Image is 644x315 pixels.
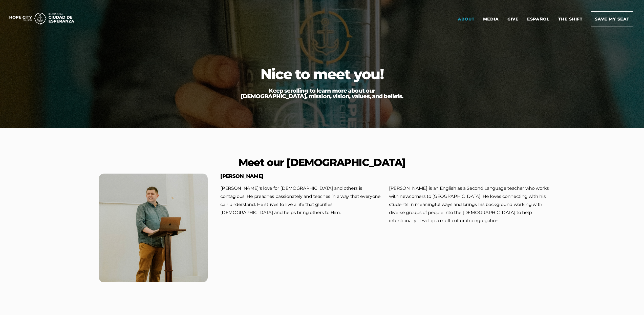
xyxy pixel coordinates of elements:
[389,184,550,225] div: [PERSON_NAME] is an English as a Second Language teacher who works with newcomers to [GEOGRAPHIC_...
[591,11,633,27] a: Save my seat
[454,12,479,27] a: About
[479,12,503,27] a: Media
[220,184,381,217] div: [PERSON_NAME]'s love for [DEMOGRAPHIC_DATA] and others is contagious. He preaches passionately an...
[220,174,550,179] h3: [PERSON_NAME]
[523,12,553,27] a: Español
[504,12,522,27] a: Give
[246,67,398,81] h1: Nice to meet you!
[5,11,78,26] img: 11035415_1725x350_500.png
[73,157,571,167] h2: Meet our [DEMOGRAPHIC_DATA]
[240,88,404,99] h3: Keep scrolling to learn more about our [DEMOGRAPHIC_DATA], mission, vision, values, and beliefs.
[554,12,586,27] a: The Shift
